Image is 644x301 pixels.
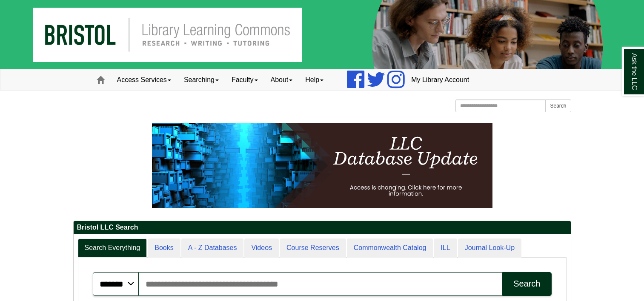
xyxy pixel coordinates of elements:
[458,239,521,258] a: Journal Look-Up
[152,123,492,208] img: HTML tutorial
[244,239,279,258] a: Videos
[225,69,264,91] a: Faculty
[513,279,540,289] div: Search
[405,69,475,91] a: My Library Account
[74,221,571,234] h2: Bristol LLC Search
[545,99,571,112] button: Search
[280,239,346,258] a: Course Reserves
[299,69,330,91] a: Help
[264,69,299,91] a: About
[434,239,457,258] a: ILL
[148,239,180,258] a: Books
[181,239,244,258] a: A - Z Databases
[347,239,433,258] a: Commonwealth Catalog
[502,272,551,296] button: Search
[177,69,225,91] a: Searching
[111,69,177,91] a: Access Services
[78,239,147,258] a: Search Everything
